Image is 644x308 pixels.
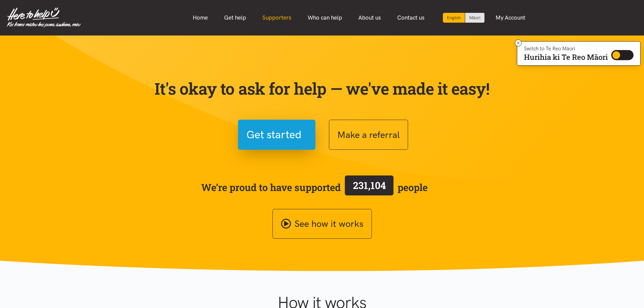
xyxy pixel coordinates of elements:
[341,174,398,200] a: 231,104
[524,47,608,51] p: Switch to Te Reo Māori
[238,120,315,150] button: Get started
[487,10,533,25] a: My Account
[246,126,302,143] span: Get started
[185,10,216,25] a: Home
[350,10,389,25] a: About us
[201,174,428,200] span: We’re proud to have supported people
[272,209,372,239] a: See how it works
[443,13,485,23] div: Language toggle
[524,54,608,60] p: Hurihia ki Te Reo Māori
[353,179,386,192] span: 231,104
[300,10,350,25] a: Who can help
[389,10,433,25] a: Contact us
[465,13,484,23] a: Switch to Te Reo Māori
[254,10,300,25] a: Supporters
[443,13,465,23] div: Current language
[7,7,81,28] img: Home
[329,120,408,150] button: Make a referral
[153,79,491,98] p: It's okay to ask for help — we've made it easy!
[216,10,254,25] a: Get help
